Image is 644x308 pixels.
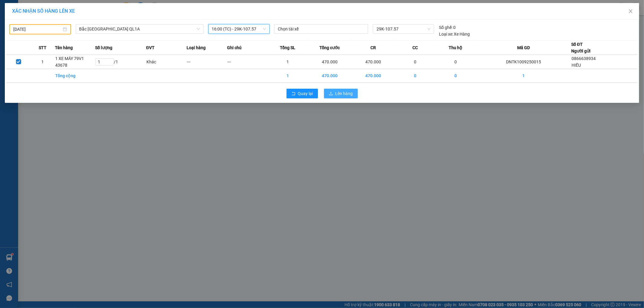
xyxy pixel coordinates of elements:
[268,69,308,83] td: 1
[146,44,155,51] span: ĐVT
[308,55,352,69] td: 470.000
[39,44,46,51] span: STT
[395,69,436,83] td: 0
[280,44,295,51] span: Tổng SL
[351,55,395,69] td: 470.000
[287,89,318,98] button: rollbackQuay lại
[476,55,571,69] td: DNTK1009250015
[622,3,639,20] button: Close
[268,55,308,69] td: 1
[439,31,470,37] div: Xe Hàng
[12,8,75,14] span: XÁC NHẬN SỐ HÀNG LÊN XE
[439,24,453,31] span: Số ghế:
[329,91,333,96] span: upload
[324,89,358,98] button: uploadLên hàng
[30,55,55,69] td: 1
[572,63,581,68] span: HIẾU
[370,44,376,51] span: CR
[95,55,146,69] td: / 1
[395,55,436,69] td: 0
[449,44,463,51] span: Thu hộ
[79,24,200,33] span: Bắc Trung Nam QL1A
[212,24,266,33] span: 16:00 (TC) - 29K-107.57
[436,69,476,83] td: 0
[55,69,95,83] td: Tổng cộng
[308,69,352,83] td: 470.000
[572,56,596,61] span: 0866638934
[436,55,476,69] td: 0
[376,24,430,33] span: 29K-107.57
[517,44,530,51] span: Mã GD
[197,27,200,31] span: down
[439,24,456,31] div: 0
[412,44,418,51] span: CC
[335,90,353,97] span: Lên hàng
[95,44,112,51] span: Số lượng
[146,55,187,69] td: Khác
[291,91,296,96] span: rollback
[227,44,242,51] span: Ghi chú
[298,90,313,97] span: Quay lại
[13,26,62,33] input: 12/09/2025
[187,55,227,69] td: ---
[55,55,95,69] td: 1 XE MÁY 79V1 43678
[187,44,206,51] span: Loại hàng
[55,44,73,51] span: Tên hàng
[476,69,571,83] td: 1
[439,31,453,37] span: Loại xe:
[571,41,591,54] div: Số ĐT Người gửi
[319,44,340,51] span: Tổng cước
[227,55,268,69] td: ---
[628,9,633,14] span: close
[351,69,395,83] td: 470.000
